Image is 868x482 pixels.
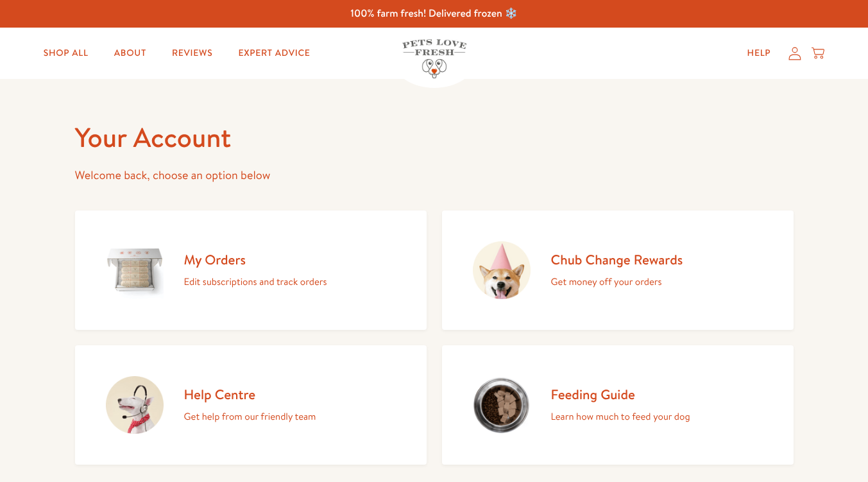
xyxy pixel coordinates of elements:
[551,408,690,425] p: Learn how much to feed your dog
[442,345,794,465] a: Feeding Guide Learn how much to feed your dog
[737,40,781,66] a: Help
[184,408,316,425] p: Get help from our friendly team
[75,345,427,465] a: Help Centre Get help from our friendly team
[162,40,223,66] a: Reviews
[184,386,316,403] h2: Help Centre
[104,40,157,66] a: About
[184,273,327,290] p: Edit subscriptions and track orders
[551,251,683,268] h2: Chub Change Rewards
[551,273,683,290] p: Get money off your orders
[402,39,466,78] img: Pets Love Fresh
[75,120,794,155] h1: Your Account
[551,386,690,403] h2: Feeding Guide
[228,40,320,66] a: Expert Advice
[33,40,99,66] a: Shop All
[442,211,794,330] a: Chub Change Rewards Get money off your orders
[184,251,327,268] h2: My Orders
[75,211,427,330] a: My Orders Edit subscriptions and track orders
[75,166,794,185] p: Welcome back, choose an option below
